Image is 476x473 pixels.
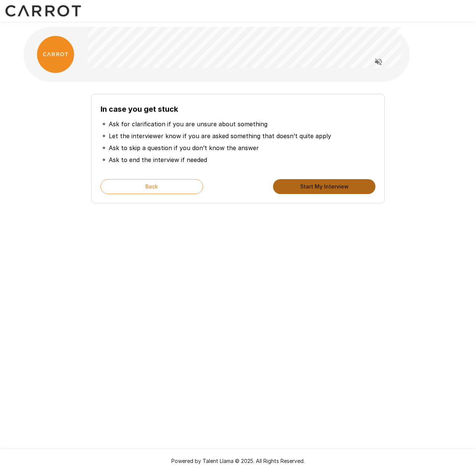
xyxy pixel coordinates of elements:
[109,131,331,140] p: Let the interviewer know if you are asked something that doesn’t quite apply
[9,457,467,465] p: Powered by Talent Llama © 2025. All Rights Reserved.
[371,54,386,69] button: Read questions aloud
[109,155,207,164] p: Ask to end the interview if needed
[101,105,178,114] b: In case you get stuck
[109,143,259,152] p: Ask to skip a question if you don’t know the answer
[109,120,267,128] p: Ask for clarification if you are unsure about something
[273,179,375,194] button: Start My Interview
[101,179,203,194] button: Back
[37,36,74,73] img: carrot_logo.png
